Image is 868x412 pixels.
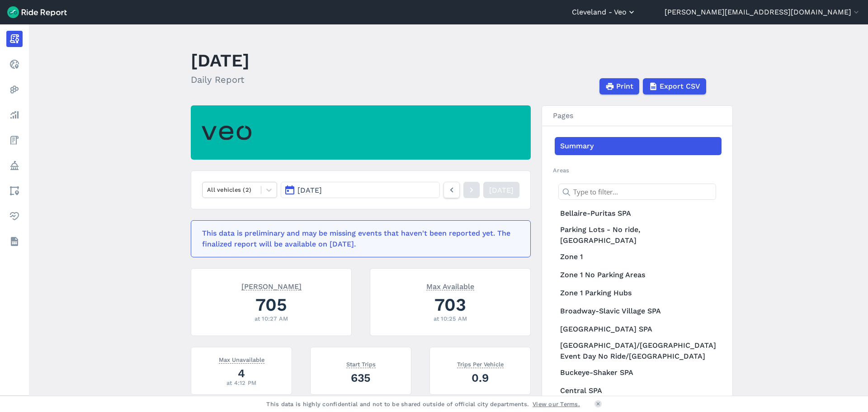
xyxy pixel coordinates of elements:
[665,7,861,18] button: [PERSON_NAME][EMAIL_ADDRESS][DOMAIN_NAME]
[542,106,732,126] h3: Pages
[555,223,722,248] a: Parking Lots - No ride, [GEOGRAPHIC_DATA]
[555,266,722,284] a: Zone 1 No Parking Areas
[6,81,23,98] a: Heatmaps
[533,400,580,408] a: View our Terms.
[555,382,722,400] a: Central SPA
[643,78,706,95] button: Export CSV
[555,302,722,320] a: Broadway-Slavic Village SPA
[381,314,519,323] div: at 10:25 AM
[555,284,722,302] a: Zone 1 Parking Hubs
[555,248,722,266] a: Zone 1
[616,81,633,92] span: Print
[241,281,302,290] span: [PERSON_NAME]
[555,338,722,364] a: [GEOGRAPHIC_DATA]/[GEOGRAPHIC_DATA] Event Day No Ride/[GEOGRAPHIC_DATA]
[6,157,23,174] a: Policy
[426,281,474,290] span: Max Available
[553,166,722,175] h2: Areas
[321,370,400,386] div: 635
[202,365,281,381] div: 4
[555,137,722,155] a: Summary
[346,359,376,368] span: Start Trips
[6,31,23,47] a: Report
[7,6,67,18] img: Ride Report
[202,379,281,387] div: at 4:12 PM
[281,182,440,198] button: [DATE]
[6,132,23,148] a: Fees
[6,107,23,123] a: Analyze
[555,364,722,382] a: Buckeye-Shaker SPA
[381,292,519,317] div: 703
[6,56,23,72] a: Realtime
[202,228,514,250] div: This data is preliminary and may be missing events that haven't been reported yet. The finalized ...
[202,314,340,323] div: at 10:27 AM
[555,204,722,223] a: Bellaire-Puritas SPA
[6,208,23,224] a: Health
[191,48,250,73] h1: [DATE]
[6,183,23,199] a: Areas
[202,292,340,317] div: 705
[441,370,519,386] div: 0.9
[202,120,251,145] img: Veo
[599,78,639,95] button: Print
[483,182,519,198] a: [DATE]
[660,81,700,92] span: Export CSV
[555,320,722,338] a: [GEOGRAPHIC_DATA] SPA
[6,233,23,250] a: Datasets
[297,186,322,194] span: [DATE]
[219,355,264,364] span: Max Unavailable
[558,184,716,200] input: Type to filter...
[572,7,636,18] button: Cleveland - Veo
[457,359,504,368] span: Trips Per Vehicle
[191,73,250,86] h2: Daily Report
